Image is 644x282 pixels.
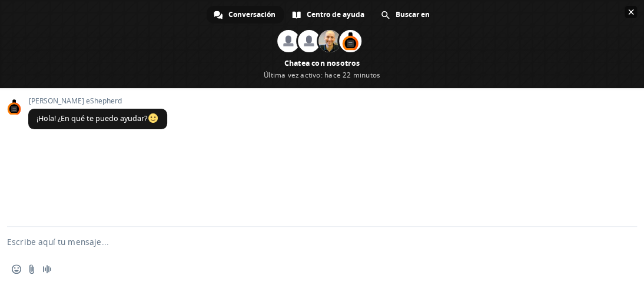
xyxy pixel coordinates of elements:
[28,97,167,105] span: [PERSON_NAME] eShepherd
[625,6,637,18] span: Cerrar el chat
[374,6,438,23] a: Buscar en
[27,264,36,274] span: Enviar un archivo
[207,6,284,23] a: Conversación
[307,6,364,23] span: Centro de ayuda
[7,227,609,256] textarea: Escribe aquí tu mensaje...
[36,113,159,123] span: ¡Hola! ¿En qué te puedo ayudar?
[396,6,430,23] span: Buscar en
[228,6,275,23] span: Conversación
[285,6,373,23] a: Centro de ayuda
[12,264,21,274] span: Insertar un emoji
[42,264,52,274] span: Grabar mensaje de audio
